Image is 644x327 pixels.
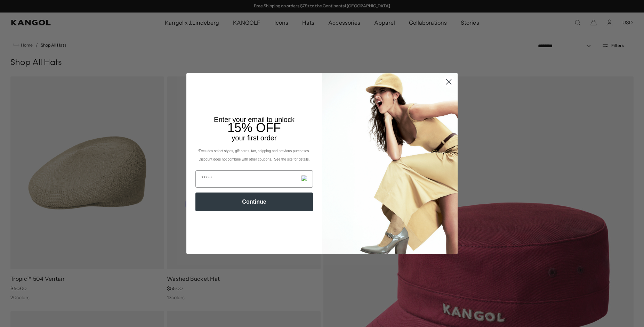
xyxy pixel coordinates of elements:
button: Continue [195,193,313,211]
span: Enter your email to unlock [214,116,295,123]
span: *Excludes select styles, gift cards, tax, shipping and previous purchases. Discount does not comb... [198,149,311,161]
img: 93be19ad-e773-4382-80b9-c9d740c9197f.jpeg [322,73,458,254]
span: 15% OFF [227,121,281,135]
img: npw-badge-icon-locked.svg [301,175,309,183]
button: Close dialog [443,76,455,88]
span: your first order [232,134,276,142]
input: Email [195,170,313,188]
